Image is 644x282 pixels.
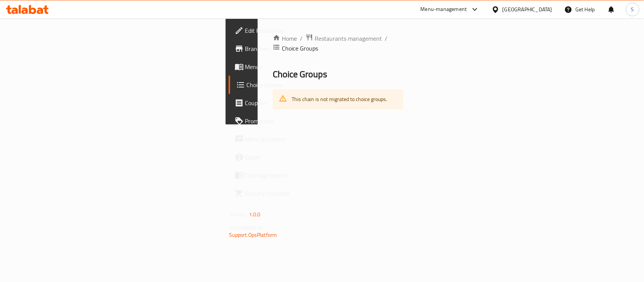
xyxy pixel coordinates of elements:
[245,135,327,144] span: Menu disclaimer
[229,222,264,232] span: Get support on:
[229,184,333,202] a: Grocery Checklist
[229,130,333,148] a: Menu disclaimer
[306,34,382,43] a: Restaurants management
[245,62,327,71] span: Menus
[229,112,333,130] a: Promotions
[229,230,277,240] a: Support.OpsPlatform
[245,44,327,53] span: Branches
[229,58,333,76] a: Menus
[229,76,333,94] a: Choice Groups
[315,34,382,43] span: Restaurants management
[229,94,333,112] a: Coupons
[245,171,327,180] span: Coverage Report
[229,21,333,40] a: Edit Restaurant
[245,98,327,107] span: Coupons
[245,26,327,35] span: Edit Restaurant
[503,5,552,14] div: [GEOGRAPHIC_DATA]
[273,34,404,53] nav: breadcrumb
[229,210,248,219] span: Version:
[245,116,327,126] span: Promotions
[249,210,261,219] span: 1.0.0
[631,5,634,14] span: S
[229,148,333,166] a: Upsell
[245,189,327,198] span: Grocery Checklist
[229,166,333,184] a: Coverage Report
[292,92,387,107] div: This chain is not migrated to choice groups.
[245,153,327,162] span: Upsell
[229,40,333,58] a: Branches
[247,80,327,89] span: Choice Groups
[385,34,387,43] li: /
[421,5,467,14] div: Menu-management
